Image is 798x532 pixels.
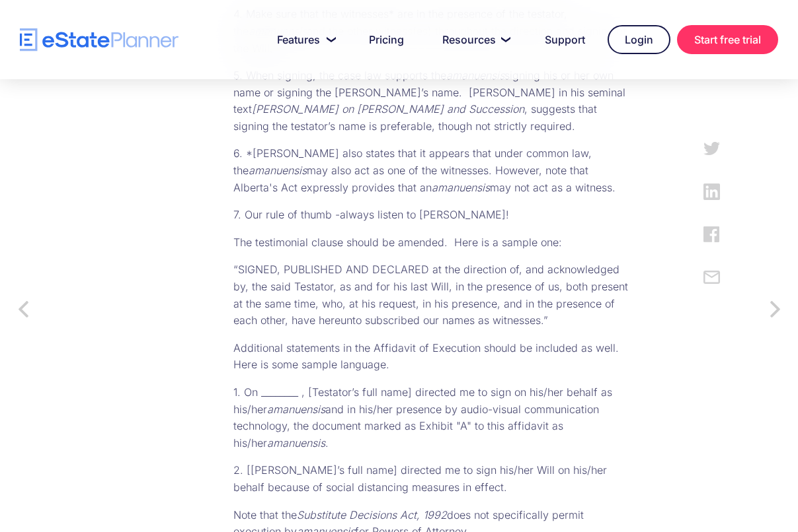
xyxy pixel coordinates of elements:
[233,234,631,251] p: The testimonial clause should be amended. Here is a sample one:
[233,145,631,196] p: 6. *[PERSON_NAME] also states that it appears that under common law, the may also act as one of t...
[608,25,670,54] a: Login
[233,340,631,374] p: Additional statements in the Affidavit of Execution should be included as well. Here is some samp...
[432,181,490,194] em: amanuensis
[267,403,325,416] em: amanuensis
[267,436,325,449] em: amanuensis
[20,28,179,51] a: home
[261,26,346,53] a: Features
[233,261,631,329] p: “SIGNED, PUBLISHED AND DECLARED at the direction of, and acknowledged by, the said Testator, as a...
[353,26,420,53] a: Pricing
[233,67,631,135] p: 5. When signing, the case law supports the signing his or her own name or signing the [PERSON_NAM...
[426,26,522,53] a: Resources
[249,164,307,177] em: amanuensis
[297,508,447,521] em: Substitute Decisions Act, 1992
[233,207,631,224] p: 7. Our rule of thumb -always listen to [PERSON_NAME]!
[252,102,524,116] em: [PERSON_NAME] on [PERSON_NAME] and Succession
[677,25,778,54] a: Start free trial
[233,462,631,496] p: 2. [[PERSON_NAME]’s full name] directed me to sign his/her Will on his/her behalf because of soci...
[233,384,631,451] p: 1. On ________ , [Testator’s full name] directed me to sign on his/her behalf as his/her and in h...
[529,26,601,53] a: Support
